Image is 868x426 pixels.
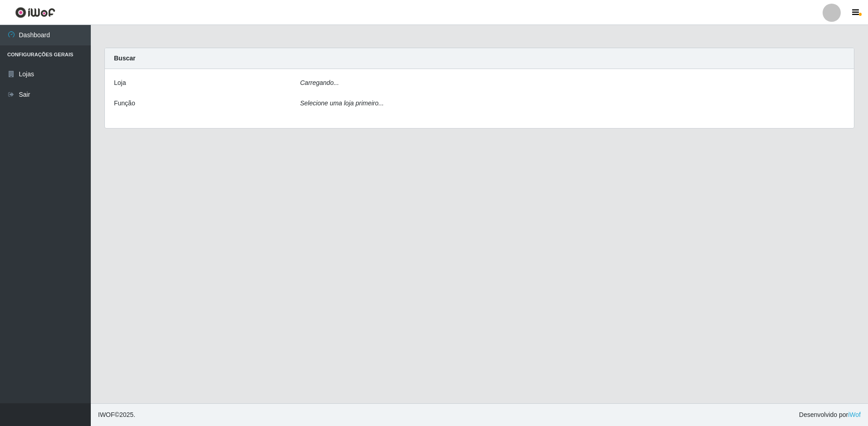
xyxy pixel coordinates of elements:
span: Desenvolvido por [799,410,861,420]
label: Loja [114,78,126,88]
label: Função [114,99,135,108]
i: Selecione uma loja primeiro... [300,99,384,107]
span: IWOF [98,411,115,418]
strong: Buscar [114,54,135,62]
i: Carregando... [300,79,339,86]
a: iWof [848,411,861,418]
img: CoreUI Logo [15,7,55,18]
span: © 2025 . [98,410,135,420]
